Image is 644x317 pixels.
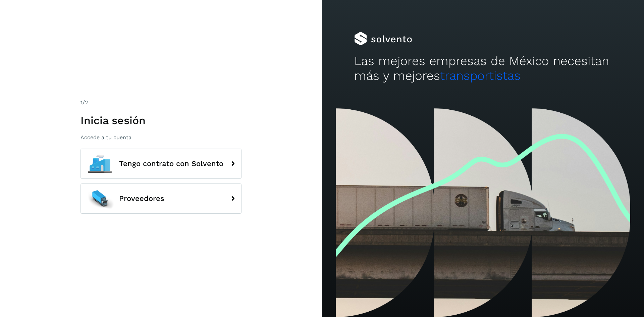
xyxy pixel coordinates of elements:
[80,149,241,179] button: Tengo contrato con Solvento
[119,160,223,168] span: Tengo contrato con Solvento
[80,99,83,106] span: 1
[440,68,521,83] span: transportistas
[80,183,241,214] button: Proveedores
[354,54,612,84] h2: Las mejores empresas de México necesitan más y mejores
[80,99,241,107] div: /2
[119,195,164,203] span: Proveedores
[80,134,241,141] p: Accede a tu cuenta
[80,114,241,127] h1: Inicia sesión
